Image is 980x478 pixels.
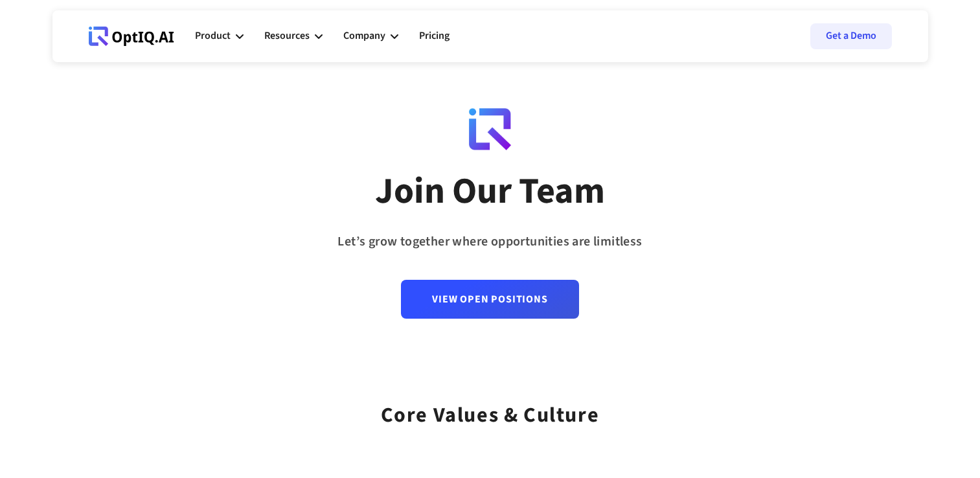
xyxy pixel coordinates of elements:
div: Company [343,17,398,56]
div: Webflow Homepage [89,45,89,46]
div: Product [195,17,244,56]
div: Join Our Team [375,169,605,214]
div: Core values & Culture [381,386,600,432]
div: Resources [264,17,323,56]
a: View Open Positions [401,280,578,319]
a: Get a Demo [810,23,892,49]
div: Resources [264,27,310,45]
a: Webflow Homepage [89,17,174,56]
div: Let’s grow together where opportunities are limitless [337,230,642,254]
div: Product [195,27,231,45]
div: Company [343,27,385,45]
a: Pricing [419,17,450,56]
